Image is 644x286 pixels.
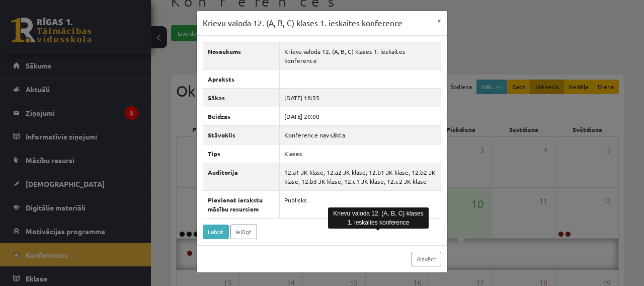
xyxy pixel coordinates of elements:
th: Stāvoklis [203,125,280,144]
th: Nosaukums [203,42,280,69]
td: 12.a1 JK klase, 12.a2 JK klase, 12.b1 JK klase, 12.b2 JK klase, 12.b3 JK klase, 12.c1 JK klase, 1... [279,163,441,190]
th: Tips [203,144,280,163]
td: Klases [279,144,441,163]
td: Krievu valoda 12. (A, B, C) klases 1. ieskaites konference [279,42,441,69]
td: [DATE] 20:00 [279,107,441,125]
button: × [431,11,447,30]
div: Krievu valoda 12. (A, B, C) klases 1. ieskaites konference [328,207,429,229]
a: Labot [203,225,229,239]
td: [DATE] 18:55 [279,88,441,107]
th: Sākas [203,88,280,107]
th: Pievienot ierakstu mācību resursiem [203,190,280,218]
a: Ielūgt [230,225,257,239]
td: Konference nav sākta [279,125,441,144]
h3: Krievu valoda 12. (A, B, C) klases 1. ieskaites konference [203,17,403,29]
td: Publisks [279,190,441,218]
a: Aizvērt [412,252,441,266]
th: Auditorija [203,163,280,190]
th: Beidzas [203,107,280,125]
th: Apraksts [203,69,280,88]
